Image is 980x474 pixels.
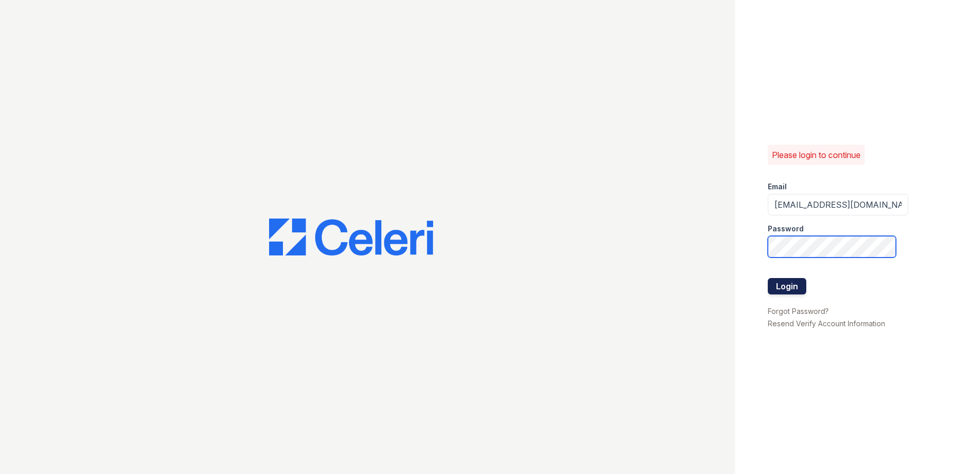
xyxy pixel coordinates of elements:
p: Please login to continue [772,149,861,161]
label: Email [768,182,787,192]
img: CE_Logo_Blue-a8612792a0a2168367f1c8372b55b34899dd931a85d93a1a3d3e32e68fde9ad4.png [269,219,433,255]
button: Login [768,278,806,294]
a: Resend Verify Account Information [768,319,885,328]
a: Forgot Password? [768,307,829,315]
label: Password [768,224,804,234]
